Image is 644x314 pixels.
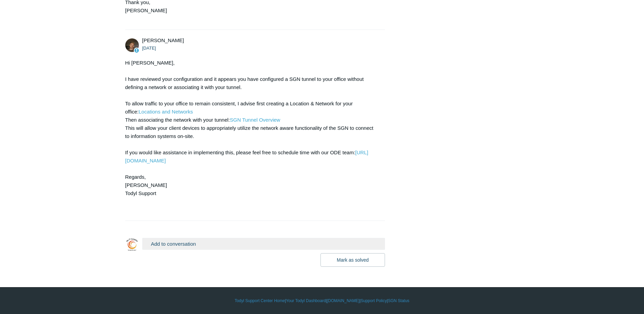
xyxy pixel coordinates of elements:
span: Andy Paull [142,37,184,43]
button: Add to conversation [142,238,385,250]
a: SGN Status [388,298,409,304]
button: Mark as solved [320,253,385,267]
time: 08/28/2025, 14:59 [142,46,156,51]
a: Todyl Support Center Home [235,298,285,304]
a: [DOMAIN_NAME] [327,298,360,304]
a: SGN Tunnel Overview [230,117,280,123]
a: Your Todyl Dashboard [286,298,326,304]
a: Locations and Networks [139,109,193,115]
a: Support Policy [361,298,387,304]
div: | | | | [125,298,519,304]
a: [URL][DOMAIN_NAME] [125,150,368,163]
div: Hi [PERSON_NAME], I have reviewed your configuration and it appears you have configured a SGN tun... [125,59,379,214]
